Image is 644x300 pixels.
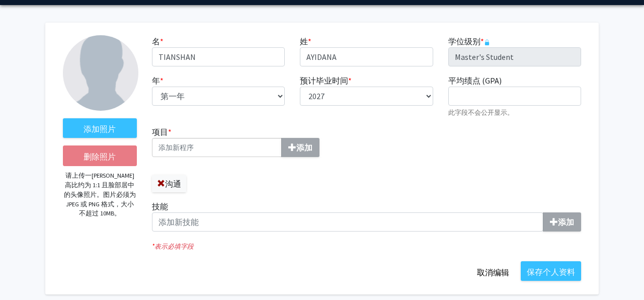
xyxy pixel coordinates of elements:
font: 请上传一[PERSON_NAME]高比约为 1:1 且脸部居中的头像照片。图片必须为 JPEG 或 PNG 格式，大小不超过 10MB。 [64,172,136,217]
font: 此字段不会公开显示。 [448,108,514,116]
font: 名 [152,36,160,46]
label: 添加个人资料图片 [63,118,137,138]
font: 表示必填字段 [154,242,194,250]
svg: 该信息由约翰霍普金斯大学提供并自动更新，无法在 ForagerOne 上编辑。 [484,39,490,45]
button: 取消编辑 [470,261,516,282]
input: 技能添加 [152,212,543,232]
font: 添加 [296,142,312,153]
input: 项目*添加 [152,138,282,157]
font: 沟通 [165,179,181,189]
font: 项目 [152,127,168,137]
font: 添加照片 [84,124,116,134]
font: 年 [152,76,160,86]
font: 姓 [300,36,308,46]
font: 保存个人资料 [527,267,575,277]
img: 个人资料图片 [63,35,138,111]
button: 技能 [543,212,581,232]
font: 技能 [152,201,168,211]
font: 学位级别 [448,36,480,46]
font: 预计毕业时间 [300,76,348,86]
button: 保存个人资料 [521,261,581,281]
font: 取消编辑 [477,267,509,277]
font: 平均绩点 (GPA) [448,76,502,86]
iframe: 聊天 [8,255,43,292]
button: 删除照片 [63,145,137,166]
font: 添加 [558,217,574,227]
font: 删除照片 [84,152,116,162]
